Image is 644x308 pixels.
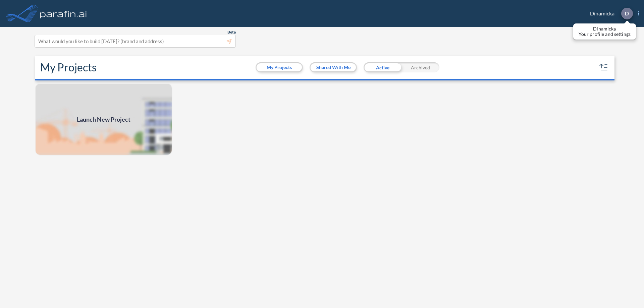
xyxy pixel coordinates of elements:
[580,8,639,19] div: Dinamicka
[364,62,401,72] div: Active
[227,29,236,35] span: Beta
[77,115,130,124] span: Launch New Project
[40,61,97,74] h2: My Projects
[401,62,439,72] div: Archived
[39,7,88,20] img: logo
[311,63,356,71] button: Shared With Me
[579,26,631,32] p: Dinamicka
[257,63,302,71] button: My Projects
[35,83,172,156] a: Launch New Project
[579,32,631,37] p: Your profile and settings
[598,62,609,73] button: sort
[35,83,172,156] img: add
[625,10,629,16] p: D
